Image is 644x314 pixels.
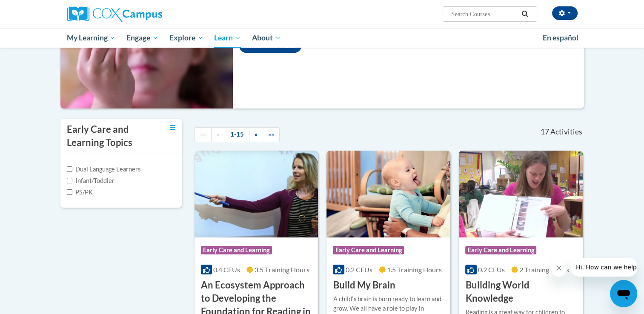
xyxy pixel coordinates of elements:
[195,151,318,237] img: Course Logo
[5,6,69,13] span: Hi. How can we help?
[550,127,582,137] span: Activities
[195,127,212,142] a: Begining
[387,265,442,274] span: 1.5 Training Hours
[459,151,583,237] img: Course Logo
[61,28,121,48] a: My Learning
[67,165,140,174] label: Dual Language Learners
[537,29,584,47] a: En español
[54,28,590,48] div: Main menu
[67,178,72,183] input: Checkbox for Options
[200,131,206,138] span: ««
[126,33,158,43] span: Engage
[225,127,249,142] a: 1-15
[67,166,72,172] input: Checkbox for Options
[211,127,225,142] a: Previous
[164,28,209,48] a: Explore
[333,279,395,292] h3: Build My Brain
[478,265,505,274] span: 0.2 CEUs
[540,127,549,137] span: 17
[67,6,229,22] a: Cox Campus
[252,33,281,43] span: About
[255,265,309,274] span: 3.5 Training Hours
[214,33,241,43] span: Learn
[333,246,404,254] span: Early Care and Learning
[571,258,637,277] iframe: Message from company
[450,9,518,19] input: Search Courses
[67,176,114,186] label: Infant/Toddler
[249,127,263,142] a: Next
[465,279,576,305] h3: Building World Knowledge
[255,131,258,138] span: »
[67,189,72,195] input: Checkbox for Options
[213,265,240,274] span: 0.4 CEUs
[326,151,450,237] img: Course Logo
[465,246,536,254] span: Early Care and Learning
[67,6,162,22] img: Cox Campus
[67,188,93,197] label: PS/PK
[268,131,274,138] span: »»
[201,246,272,254] span: Early Care and Learning
[610,280,637,307] iframe: Button to launch messaging window
[246,28,286,48] a: About
[346,265,372,274] span: 0.2 CEUs
[169,33,203,43] span: Explore
[263,127,280,142] a: End
[550,260,567,277] iframe: Close message
[170,123,175,132] a: Toggle collapse
[66,33,115,43] span: My Learning
[209,28,246,48] a: Learn
[519,265,569,274] span: 2 Training Hours
[518,9,531,19] button: Search
[552,6,578,20] button: Account Settings
[67,123,148,149] h3: Early Care and Learning Topics
[217,131,220,138] span: «
[543,33,578,42] span: En español
[121,28,164,48] a: Engage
